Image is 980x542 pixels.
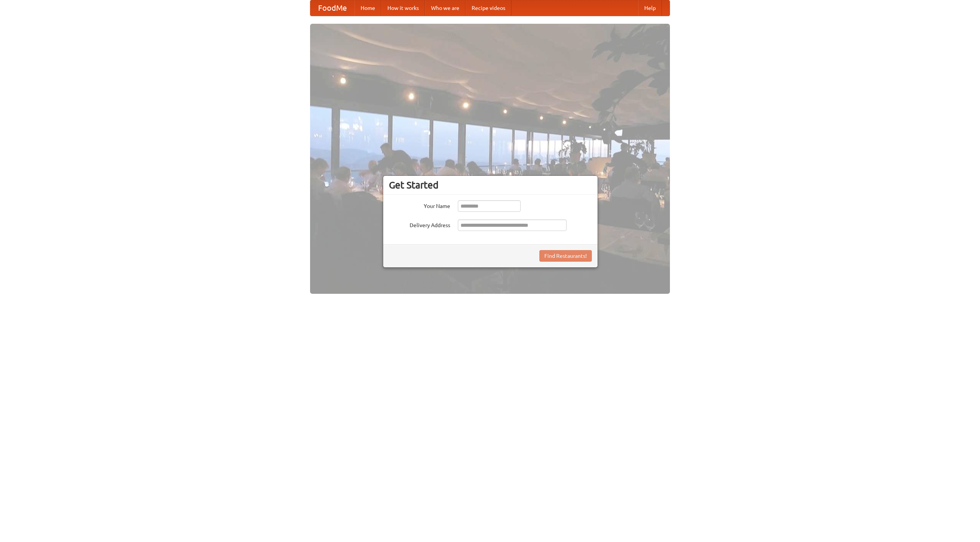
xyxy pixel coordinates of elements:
button: Find Restaurants! [539,250,592,262]
a: Who we are [425,0,465,16]
h3: Get Started [389,179,592,191]
a: Help [638,0,662,16]
label: Your Name [389,200,450,210]
a: How it works [381,0,425,16]
a: FoodMe [310,0,354,16]
a: Home [354,0,381,16]
label: Delivery Address [389,219,450,229]
a: Recipe videos [465,0,511,16]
